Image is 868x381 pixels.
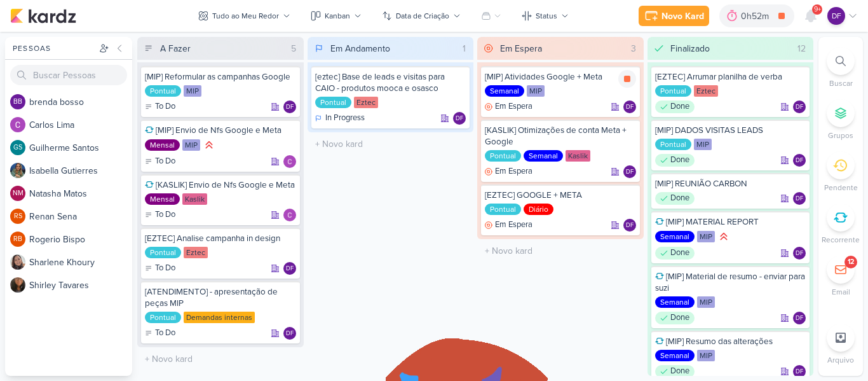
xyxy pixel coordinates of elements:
[283,155,296,168] img: Carlos Lima
[626,42,641,55] div: 3
[796,315,803,322] p: DF
[145,233,296,244] div: [EZTEC] Analise campanha in design
[495,165,532,178] p: Em Espera
[485,125,636,148] div: [KASLIK] Otimizações de conta Meta + Google
[10,277,25,293] img: Shirley Tavares
[203,139,215,151] div: Prioridade Alta
[796,369,803,375] p: DF
[140,350,301,368] input: + Novo kard
[29,164,132,177] div: I s a b e l l a G u t i e r r e s
[697,350,715,361] div: MIP
[145,100,175,113] div: To Do
[527,85,545,97] div: MIP
[655,350,695,361] div: Semanal
[29,233,132,246] div: R o g e r i o B i s p o
[829,78,853,89] p: Buscar
[623,219,636,232] div: Responsável: Diego Freitas
[655,336,806,347] div: [MIP] Resumo das alterações
[655,100,695,113] div: Done
[796,251,803,257] p: DF
[741,10,773,23] div: 0h52m
[655,154,695,167] div: Done
[495,100,532,113] p: Em Espera
[626,223,634,229] p: DF
[623,165,636,178] div: Diego Freitas
[330,42,390,55] div: Em Andamento
[283,100,296,113] div: Diego Freitas
[155,100,175,113] p: To Do
[485,100,532,113] div: Em Espera
[283,209,296,221] div: Responsável: Carlos Lima
[670,154,689,167] p: Done
[655,296,695,308] div: Semanal
[458,42,471,55] div: 1
[694,139,712,150] div: MIP
[456,116,463,122] p: DF
[13,99,22,106] p: bb
[29,95,132,109] div: b r e n d a b o s s o
[485,165,532,178] div: Em Espera
[29,210,132,223] div: R e n a n S e n a
[286,42,301,55] div: 5
[145,125,296,136] div: [MIP] Envio de Nfs Google e Meta
[10,254,25,270] img: Sharlene Khoury
[485,150,521,162] div: Pontual
[822,234,860,246] p: Recorrente
[661,10,704,23] div: Novo Kard
[485,85,524,97] div: Semanal
[10,232,25,247] div: Rogerio Bispo
[670,192,689,205] p: Done
[655,125,806,136] div: [MIP] DADOS VISITAS LEADS
[10,209,25,224] div: Renan Sena
[14,213,22,220] p: RS
[655,216,806,228] div: [MIP] MATERIAL REPORT
[694,85,718,97] div: Eztec
[10,163,25,178] img: Isabella Gutierres
[793,247,806,260] div: Responsável: Diego Freitas
[145,262,175,275] div: To Do
[623,165,636,178] div: Responsável: Diego Freitas
[283,262,296,275] div: Diego Freitas
[182,139,200,151] div: MIP
[29,118,132,132] div: C a r l o s L i m a
[325,112,365,125] p: In Progress
[354,97,378,108] div: Eztec
[155,327,175,340] p: To Do
[793,192,806,205] div: Responsável: Diego Freitas
[793,192,806,205] div: Diego Freitas
[623,219,636,232] div: Diego Freitas
[286,266,294,272] p: DF
[10,43,97,54] div: Pessoas
[626,169,634,176] p: DF
[283,209,296,221] img: Carlos Lima
[697,296,715,308] div: MIP
[13,190,24,197] p: NM
[655,178,806,190] div: [MIP] REUNIÃO CARBON
[145,312,181,323] div: Pontual
[485,71,636,83] div: [MIP] Atividades Google + Meta
[524,204,553,215] div: Diário
[145,247,181,258] div: Pontual
[717,230,730,243] div: Prioridade Alta
[524,150,563,162] div: Semanal
[29,279,132,292] div: S h i r l e y T a v a r e s
[485,190,636,201] div: [EZTEC] GOOGLE + META
[670,42,710,55] div: Finalizado
[283,262,296,275] div: Responsável: Diego Freitas
[655,365,695,378] div: Done
[155,209,175,221] p: To Do
[145,286,296,309] div: [ATENDIMENTO] - apresentação de peças MIP
[145,139,180,151] div: Mensal
[832,10,841,22] p: DF
[29,256,132,269] div: S h a r l e n e K h o u r y
[145,193,180,205] div: Mensal
[10,65,127,85] input: Buscar Pessoas
[793,247,806,260] div: Diego Freitas
[793,365,806,378] div: Responsável: Diego Freitas
[793,312,806,324] div: Diego Freitas
[566,150,590,162] div: Kaslik
[160,42,191,55] div: A Fazer
[453,112,466,125] div: Diego Freitas
[155,155,175,168] p: To Do
[793,154,806,167] div: Diego Freitas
